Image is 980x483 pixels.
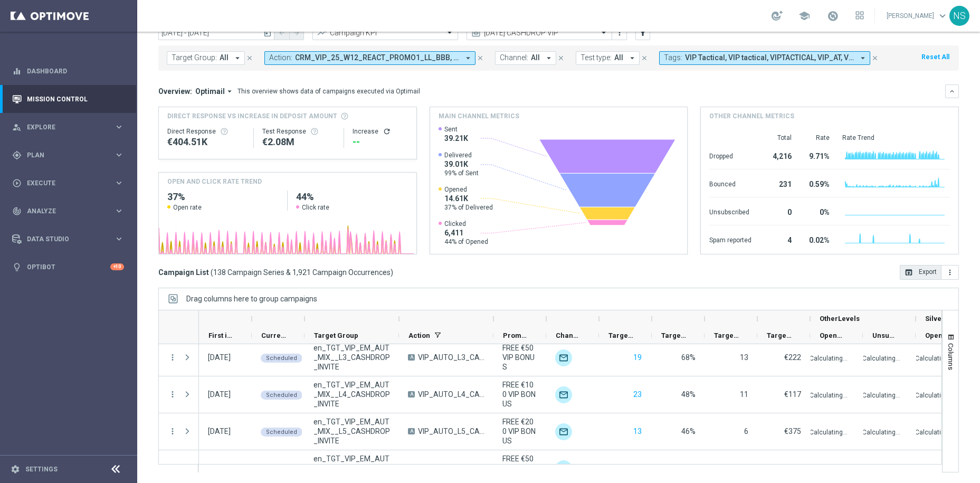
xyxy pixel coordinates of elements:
button: close [556,52,566,64]
button: more_vert [941,265,959,280]
input: Select date range [158,25,274,40]
button: 13 [632,425,643,438]
button: filter_alt [635,25,650,40]
div: 0 [764,203,792,220]
span: A [408,391,415,397]
div: Optibot [12,253,124,281]
span: Channel [556,332,581,339]
span: €375 [784,427,801,435]
i: close [557,54,565,62]
div: Increase [353,127,407,136]
span: Opened [925,332,950,339]
button: Optimail arrow_drop_down [192,87,237,96]
i: track_changes [12,206,22,216]
i: filter_alt [638,28,648,37]
div: 0.59% [804,175,830,192]
div: -- [353,136,407,148]
button: equalizer Dashboard [12,67,125,75]
i: more_vert [168,427,177,436]
i: arrow_drop_down [233,53,242,63]
p: Calculating... [862,427,900,437]
span: VIP_AUTO_L5_CASHDROP_INVITE [418,427,484,436]
div: Optimail [555,423,572,440]
a: Settings [25,466,58,472]
span: ( [211,268,213,277]
div: Direct Response [167,127,245,136]
button: today [262,25,274,41]
span: Current Status [261,332,287,339]
div: +10 [110,263,124,270]
span: 46% [681,427,696,435]
div: play_circle_outline Execute keyboard_arrow_right [12,179,125,187]
i: keyboard_arrow_right [114,206,124,216]
button: Tags: VIP Tactical, VIP tactical, VIPTACTICAL, VIP_AT, VIP_DE, Vip Tac, Vip Tactical, vip tactica... [659,51,870,65]
i: arrow_drop_down [225,87,234,96]
span: OtherLevels [820,315,860,323]
span: Drag columns here to group campaigns [186,295,317,303]
button: Reset All [920,51,950,63]
i: keyboard_arrow_down [948,88,956,95]
button: Action: CRM_VIP_25_W12_REACT_PROMO1_LL_BBB, CRM_VIP_25_W14_REACT_PROMO3_ WildRushBunny, CRM_VIP_2... [264,51,475,65]
h4: OPEN AND CLICK RATE TREND [167,177,262,186]
i: arrow_forward [293,29,300,36]
p: Calculating... [915,427,953,437]
span: Data Studio [27,236,114,242]
span: 68% [681,353,696,362]
span: 48% [681,390,696,399]
i: play_circle_outline [12,178,22,188]
i: more_vert [615,29,624,37]
span: Scheduled [266,429,297,435]
button: Channel: All arrow_drop_down [495,51,556,65]
button: close [245,52,254,64]
div: Optimail [555,460,572,477]
button: keyboard_arrow_down [945,84,959,98]
span: VIP_AUTO_L4_CASHDROP_INVITE [418,390,484,399]
span: Silverpop [925,315,957,323]
img: Optimail [555,386,572,403]
i: more_vert [168,390,177,399]
div: NS [949,6,969,26]
span: en_TGT_VIP_EM_AUT_MIX__L6_CASHDROP_INVITE [313,454,390,482]
i: keyboard_arrow_right [114,122,124,132]
span: Opened [820,332,845,339]
div: 4 [764,231,792,248]
p: Calculating... [862,353,900,363]
span: Execute [27,180,114,186]
button: arrow_back [274,25,289,40]
p: Calculating... [810,390,848,400]
ng-select: Campaign KPI [312,25,458,40]
i: person_search [12,122,22,132]
span: First in Range [208,332,234,339]
span: Channel: [500,53,528,62]
p: Calculating... [915,463,953,473]
div: 4,216 [764,147,792,164]
span: Analyze [27,208,114,214]
span: €222 [784,353,801,362]
span: A [408,428,415,434]
button: more_vert [168,463,177,473]
span: A [408,354,415,361]
span: 6 [744,427,748,435]
button: Test type: All arrow_drop_down [576,51,640,65]
p: Calculating... [810,427,848,437]
img: Optimail [555,349,572,366]
i: settings [11,465,20,474]
span: Unsubscribed [872,332,898,339]
colored-tag: Scheduled [261,463,302,473]
span: 99% of Sent [444,169,479,177]
a: Optibot [27,253,110,281]
button: 19 [632,351,643,364]
span: FREE €50 VIP BONUS [502,343,537,372]
h2: 44% [296,191,407,203]
i: arrow_drop_down [858,53,868,63]
i: more_vert [946,268,954,277]
span: FREE €200 VIP BONUS [502,417,537,446]
span: en_TGT_VIP_EM_AUT_MIX__L4_CASHDROP_INVITE [313,380,390,409]
div: Rate Trend [842,134,950,142]
span: Delivered [444,151,479,159]
h4: Other channel metrics [709,111,794,121]
i: arrow_drop_down [463,53,473,63]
